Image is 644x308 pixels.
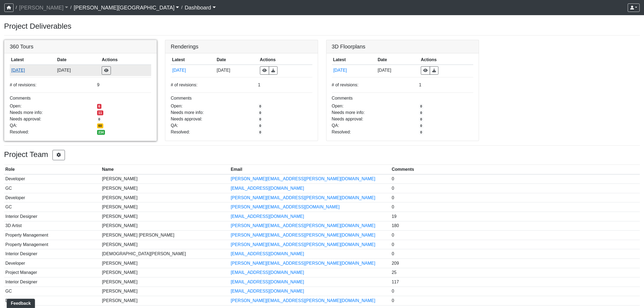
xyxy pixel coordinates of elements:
td: Developer [4,193,101,202]
span: / [68,2,74,13]
button: [DATE] [172,67,214,74]
td: [PERSON_NAME] [101,174,229,184]
span: / [14,2,19,13]
td: 0 [391,184,640,193]
h3: Project Deliverables [4,22,640,31]
td: [PERSON_NAME] [101,212,229,221]
a: [EMAIL_ADDRESS][DOMAIN_NAME] [231,280,304,284]
a: [PERSON_NAME][GEOGRAPHIC_DATA] [74,2,179,13]
a: Dashboard [185,2,216,13]
a: [PERSON_NAME][EMAIL_ADDRESS][PERSON_NAME][DOMAIN_NAME] [231,233,375,237]
td: [PERSON_NAME] [101,240,229,249]
a: [EMAIL_ADDRESS][DOMAIN_NAME] [231,186,304,191]
td: GC [4,287,101,296]
button: [DATE] [333,67,375,74]
td: Project Manager [4,268,101,277]
td: 209 [391,258,640,268]
td: [DEMOGRAPHIC_DATA][PERSON_NAME] [101,249,229,259]
td: 0 [391,174,640,184]
a: [PERSON_NAME][EMAIL_ADDRESS][PERSON_NAME][DOMAIN_NAME] [231,261,375,266]
td: 3D Artist [4,221,101,231]
td: Interior Designer [4,277,101,287]
td: 19 [391,212,640,221]
td: Developer [4,258,101,268]
td: [PERSON_NAME] [101,296,229,306]
a: [EMAIL_ADDRESS][DOMAIN_NAME] [231,289,304,293]
a: [PERSON_NAME][EMAIL_ADDRESS][PERSON_NAME][DOMAIN_NAME] [231,298,375,303]
td: Property Management [4,231,101,240]
a: [PERSON_NAME][EMAIL_ADDRESS][PERSON_NAME][DOMAIN_NAME] [231,195,375,200]
td: 25 [391,268,640,277]
td: aFerZM29vatiXM9eFe8zm3 [10,65,56,76]
td: [PERSON_NAME] [101,258,229,268]
td: [PERSON_NAME] [101,268,229,277]
td: Developer [4,174,101,184]
td: Property Management [4,240,101,249]
h3: Project Team [4,150,640,160]
td: Developer [4,296,101,306]
a: [PERSON_NAME][EMAIL_ADDRESS][PERSON_NAME][DOMAIN_NAME] [231,176,375,181]
th: Comments [391,165,640,174]
a: [EMAIL_ADDRESS][DOMAIN_NAME] [231,270,304,275]
button: [DATE] [11,67,55,74]
span: / [179,2,184,13]
td: GC [4,184,101,193]
iframe: Ybug feedback widget [4,297,36,308]
td: 180 [391,221,640,231]
td: 0 [391,240,640,249]
a: [PERSON_NAME][EMAIL_ADDRESS][PERSON_NAME][DOMAIN_NAME] [231,242,375,247]
a: [PERSON_NAME][EMAIL_ADDRESS][PERSON_NAME][DOMAIN_NAME] [231,223,375,228]
td: Interior Designer [4,212,101,221]
td: [PERSON_NAME] [101,277,229,287]
td: [PERSON_NAME] [101,202,229,212]
td: [PERSON_NAME] [101,287,229,296]
td: [PERSON_NAME] [101,184,229,193]
td: 0 [391,193,640,202]
th: Email [229,165,390,174]
td: 0 [391,296,640,306]
td: fzcy8kXHbzMa4Uub1XsNdB [171,65,215,76]
td: [PERSON_NAME] [101,193,229,202]
a: [PERSON_NAME] [19,2,68,13]
th: Name [101,165,229,174]
td: [PERSON_NAME] [101,221,229,231]
td: otViMk1MQurvXFAFx4N9zg [332,65,377,76]
td: 0 [391,249,640,259]
td: 0 [391,202,640,212]
td: GC [4,202,101,212]
a: [PERSON_NAME][EMAIL_ADDRESS][DOMAIN_NAME] [231,205,340,209]
td: Interior Designer [4,249,101,259]
td: 117 [391,277,640,287]
a: [EMAIL_ADDRESS][DOMAIN_NAME] [231,251,304,256]
a: [EMAIL_ADDRESS][DOMAIN_NAME] [231,214,304,219]
th: Role [4,165,101,174]
td: 0 [391,231,640,240]
td: 0 [391,287,640,296]
td: [PERSON_NAME] [PERSON_NAME] [101,231,229,240]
